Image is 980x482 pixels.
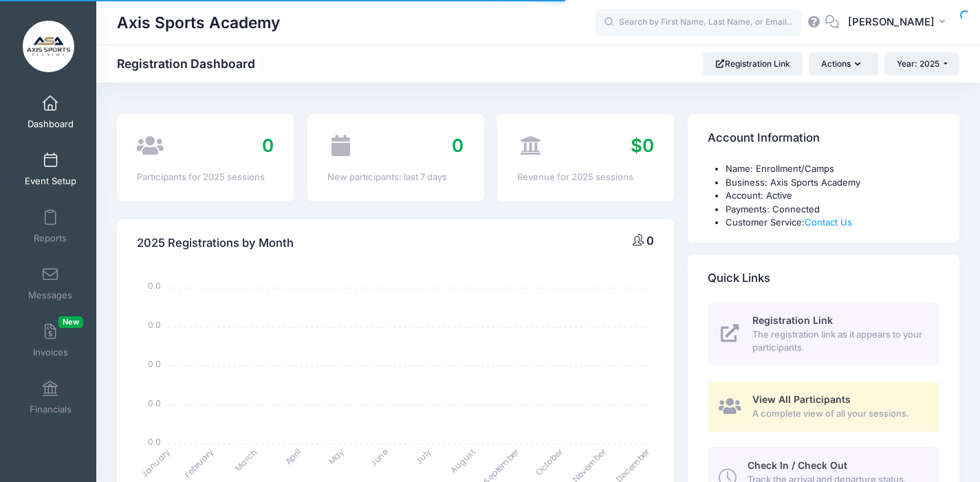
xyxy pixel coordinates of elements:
[448,446,478,476] tspan: August
[148,397,161,409] tspan: 0.0
[139,446,173,480] tspan: January
[726,176,939,190] li: Business: Axis Sports Academy
[708,303,939,366] a: Registration Link The registration link as it appears to your participants.
[182,446,216,480] tspan: February
[533,446,565,478] tspan: October
[148,319,161,331] tspan: 0.0
[848,14,935,30] span: [PERSON_NAME]
[414,446,435,467] tspan: July
[805,217,852,228] a: Contact Us
[232,446,260,474] tspan: March
[327,171,464,184] div: New participants: last 7 days
[752,407,924,421] span: A complete view of all your sessions.
[368,446,391,469] tspan: June
[703,52,803,76] a: Registration Link
[18,88,83,136] a: Dashboard
[262,135,274,156] span: 0
[708,119,820,158] h4: Account Information
[839,7,959,39] button: [PERSON_NAME]
[726,216,939,230] li: Customer Service:
[117,56,267,71] h1: Registration Dashboard
[726,189,939,203] li: Account: Active
[752,393,851,405] span: View All Participants
[884,52,959,76] button: Year: 2025
[137,224,294,263] h4: 2025 Registrations by Month
[726,203,939,217] li: Payments: Connected
[30,404,72,415] span: Financials
[18,373,83,421] a: Financials
[809,52,878,76] button: Actions
[137,171,274,184] div: Participants for 2025 sessions
[726,162,939,176] li: Name: Enrollment/Camps
[631,135,654,156] span: $0
[18,145,83,193] a: Event Setup
[148,358,161,370] tspan: 0.0
[326,446,347,467] tspan: May
[23,21,74,72] img: Axis Sports Academy
[58,316,83,328] span: New
[748,459,847,471] span: Check In / Check Out
[18,259,83,307] a: Messages
[708,259,770,298] h4: Quick Links
[452,135,464,156] span: 0
[752,328,924,355] span: The registration link as it appears to your participants.
[646,234,654,248] span: 0
[18,202,83,250] a: Reports
[33,347,68,358] span: Invoices
[596,9,802,36] input: Search by First Name, Last Name, or Email...
[25,175,76,187] span: Event Setup
[148,280,161,292] tspan: 0.0
[517,171,654,184] div: Revenue for 2025 sessions
[117,7,280,39] h1: Axis Sports Academy
[34,232,67,244] span: Reports
[28,289,72,301] span: Messages
[708,382,939,432] a: View All Participants A complete view of all your sessions.
[148,436,161,448] tspan: 0.0
[897,58,939,69] span: Year: 2025
[752,314,833,326] span: Registration Link
[283,446,303,467] tspan: April
[28,118,74,130] span: Dashboard
[18,316,83,364] a: InvoicesNew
